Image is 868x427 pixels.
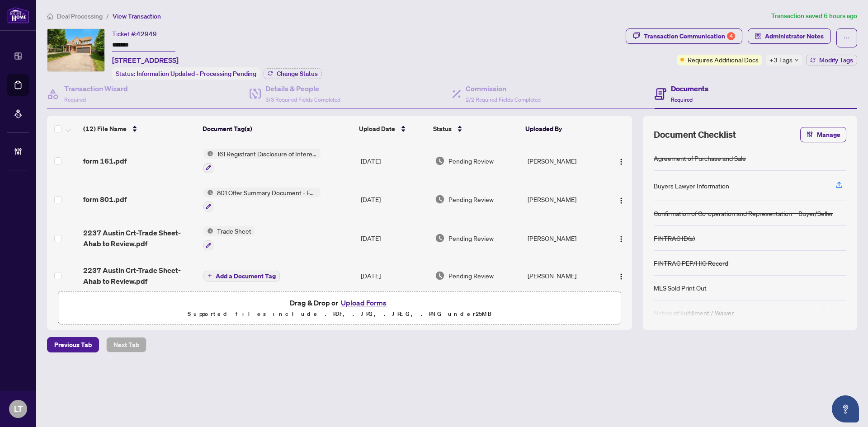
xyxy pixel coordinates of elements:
li: / [106,11,109,21]
span: Requires Additional Docs [688,55,759,65]
img: Status Icon [203,188,213,197]
span: Deal Processing [57,12,103,20]
th: (12) File Name [80,116,199,141]
td: [PERSON_NAME] [524,141,606,180]
img: Document Status [435,233,445,243]
img: Document Status [435,194,445,204]
img: Logo [618,158,625,165]
div: Confirmation of Co-operation and Representation—Buyer/Seller [654,208,833,218]
button: Administrator Notes [748,28,831,44]
button: Manage [800,127,846,142]
p: Supported files include .PDF, .JPG, .JPEG, .PNG under 25 MB [64,309,615,319]
span: +3 Tags [769,55,793,65]
td: [PERSON_NAME] [524,219,606,258]
div: Transaction Communication [644,29,735,43]
h4: Details & People [265,83,340,94]
span: solution [755,33,761,39]
h4: Documents [671,83,708,94]
button: Previous Tab [47,337,99,352]
td: [DATE] [357,258,431,294]
img: Logo [618,197,625,204]
span: down [794,58,799,62]
button: Open asap [832,395,859,422]
div: Status: [112,67,260,80]
th: Document Tag(s) [199,116,355,141]
span: Administrator Notes [765,29,824,43]
h4: Commission [466,83,541,94]
span: 3/3 Required Fields Completed [265,96,340,103]
div: 4 [727,32,735,40]
img: Status Icon [203,149,213,159]
button: Transaction Communication4 [626,28,742,44]
span: plus [208,273,212,278]
img: Logo [618,235,625,243]
td: [PERSON_NAME] [524,180,606,219]
img: Document Status [435,156,445,166]
button: Logo [614,231,628,245]
span: Drag & Drop or [290,297,389,309]
div: Buyers Lawyer Information [654,181,729,191]
th: Status [429,116,522,141]
button: Logo [614,192,628,206]
span: Upload Date [359,124,395,134]
img: IMG-W12217617_1.jpg [47,29,104,71]
span: 161 Registrant Disclosure of Interest - Disposition ofProperty [213,149,321,159]
button: Add a Document Tag [203,271,280,282]
span: form 161.pdf [83,155,127,166]
button: Status Icon161 Registrant Disclosure of Interest - Disposition ofProperty [203,149,321,173]
span: Modify Tags [819,57,853,63]
span: [STREET_ADDRESS] [112,55,179,66]
span: (12) File Name [83,124,127,134]
article: Transaction saved 6 hours ago [771,11,857,21]
div: FINTRAC PEP/HIO Record [654,258,728,268]
span: View Transaction [113,12,161,20]
td: [DATE] [357,219,431,258]
td: [DATE] [357,141,431,180]
button: Add a Document Tag [203,270,280,282]
button: Status IconTrade Sheet [203,226,255,250]
span: Pending Review [448,271,494,281]
span: LT [14,403,23,415]
span: Previous Tab [54,338,92,352]
div: FINTRAC ID(s) [654,233,695,243]
h4: Transaction Wizard [64,83,128,94]
span: 801 Offer Summary Document - For use with Agreement of Purchase and Sale [213,188,321,197]
span: Required [671,96,693,103]
button: Modify Tags [806,55,857,66]
th: Uploaded By [522,116,603,141]
span: 2237 Austin Crt-Trade Sheet-Ahab to Review.pdf [83,265,196,286]
button: Upload Forms [338,297,389,309]
span: home [47,13,53,19]
button: Status Icon801 Offer Summary Document - For use with Agreement of Purchase and Sale [203,188,321,212]
div: Ticket #: [112,28,157,39]
span: 42949 [137,30,157,38]
span: ellipsis [844,35,850,41]
span: form 801.pdf [83,194,127,205]
img: logo [7,7,29,23]
button: Logo [614,154,628,168]
span: Status [433,124,452,134]
span: 2237 Austin Crt-Trade Sheet-Ahab to Review.pdf [83,227,196,249]
div: MLS Sold Print Out [654,283,707,293]
span: Change Status [277,70,318,77]
div: Agreement of Purchase and Sale [654,153,746,163]
button: Change Status [264,68,322,79]
span: Pending Review [448,233,494,243]
img: Status Icon [203,226,213,236]
span: 2/2 Required Fields Completed [466,96,541,103]
button: Logo [614,268,628,283]
td: [DATE] [357,180,431,219]
span: Information Updated - Processing Pending [137,70,256,78]
span: Add a Document Tag [216,273,276,279]
th: Upload Date [355,116,429,141]
img: Logo [618,273,625,280]
span: Required [64,96,86,103]
span: Pending Review [448,194,494,204]
span: Document Checklist [654,128,736,141]
span: Drag & Drop orUpload FormsSupported files include .PDF, .JPG, .JPEG, .PNG under25MB [58,291,621,325]
span: Pending Review [448,156,494,166]
span: Trade Sheet [213,226,255,236]
span: Manage [817,127,840,142]
button: Next Tab [106,337,146,352]
img: Document Status [435,271,445,281]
